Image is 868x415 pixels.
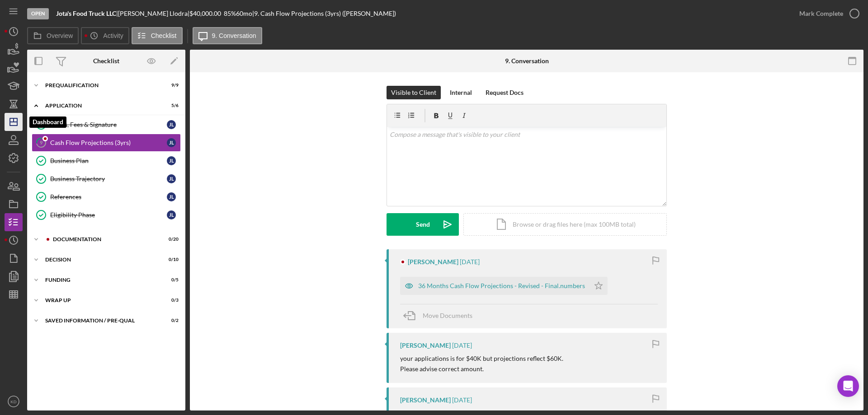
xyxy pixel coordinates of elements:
[189,10,224,17] div: $40,000.00
[400,364,563,374] p: Please advise correct amount.
[167,192,176,201] div: J L
[45,83,156,88] div: Prequalification
[32,170,181,188] a: Business TrajectoryJL
[45,277,156,283] div: Funding
[505,57,549,65] div: 9. Conversation
[167,210,176,219] div: J L
[837,375,859,397] div: Open Intercom Messenger
[445,86,476,99] button: Internal
[167,174,176,183] div: J L
[27,8,49,19] div: Open
[408,258,458,266] div: [PERSON_NAME]
[167,120,176,129] div: J L
[387,86,441,99] button: Visible to Client
[103,32,123,39] label: Activity
[93,57,119,65] div: Checklist
[50,193,167,201] div: References
[400,342,451,349] div: [PERSON_NAME]
[162,298,179,303] div: 0 / 3
[40,140,43,145] tspan: 9
[391,86,436,99] div: Visible to Client
[418,282,585,289] div: 36 Months Cash Flow Projections - Revised - Final.numbers
[5,392,23,410] button: KD
[56,10,118,17] div: |
[45,298,156,303] div: Wrap up
[10,399,16,404] text: KD
[162,277,179,283] div: 0 / 5
[50,175,167,182] div: Business Trajectory
[400,354,563,364] p: your applications is for $40K but projections reflect $60K.
[47,32,73,39] label: Overview
[162,237,179,242] div: 0 / 20
[45,103,156,108] div: Application
[32,152,181,170] a: Business PlanJL
[400,304,481,327] button: Move Documents
[151,32,177,39] label: Checklist
[416,213,430,236] div: Send
[162,318,179,323] div: 0 / 2
[460,258,480,266] time: 2025-08-22 05:06
[32,116,181,134] a: Terms, Fees & SignatureJL
[50,121,167,128] div: Terms, Fees & Signature
[162,103,179,108] div: 5 / 6
[387,213,459,236] button: Send
[799,5,843,23] div: Mark Complete
[132,27,183,44] button: Checklist
[32,206,181,224] a: Eligibility PhaseJL
[167,156,176,165] div: J L
[162,257,179,262] div: 0 / 10
[224,10,236,17] div: 85 %
[450,86,472,99] div: Internal
[486,86,524,99] div: Request Docs
[118,10,189,17] div: [PERSON_NAME] Llodra |
[53,237,156,242] div: Documentation
[81,27,129,44] button: Activity
[400,396,451,404] div: [PERSON_NAME]
[32,134,181,152] a: 9Cash Flow Projections (3yrs)JL
[45,257,156,262] div: Decision
[481,86,528,99] button: Request Docs
[56,9,116,17] b: Jota's Food Truck LLC
[162,83,179,88] div: 9 / 9
[452,396,472,404] time: 2025-08-21 14:14
[452,342,472,349] time: 2025-08-21 19:09
[32,188,181,206] a: ReferencesJL
[167,138,176,147] div: J L
[193,27,262,44] button: 9. Conversation
[27,27,79,44] button: Overview
[45,318,156,323] div: Saved Information / Pre-Qual
[50,157,167,164] div: Business Plan
[252,10,396,17] div: | 9. Cash Flow Projections (3yrs) ([PERSON_NAME])
[50,211,167,219] div: Eligibility Phase
[236,10,252,17] div: 60 mo
[400,277,608,295] button: 36 Months Cash Flow Projections - Revised - Final.numbers
[423,312,472,319] span: Move Documents
[212,32,256,39] label: 9. Conversation
[790,5,863,23] button: Mark Complete
[50,139,167,146] div: Cash Flow Projections (3yrs)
